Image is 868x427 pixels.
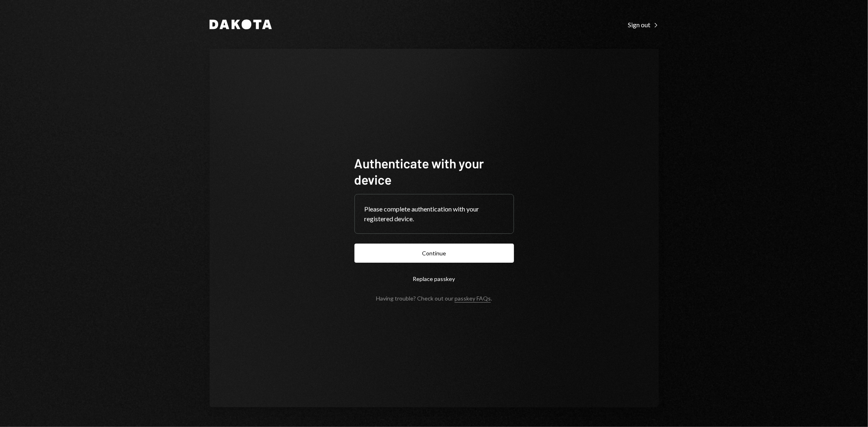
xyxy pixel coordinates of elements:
[628,20,659,29] a: Sign out
[354,244,514,263] button: Continue
[455,295,491,303] a: passkey FAQs
[376,295,492,302] div: Having trouble? Check out our .
[354,269,514,288] button: Replace passkey
[354,155,514,187] h1: Authenticate with your device
[628,21,659,29] div: Sign out
[365,204,504,224] div: Please complete authentication with your registered device.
